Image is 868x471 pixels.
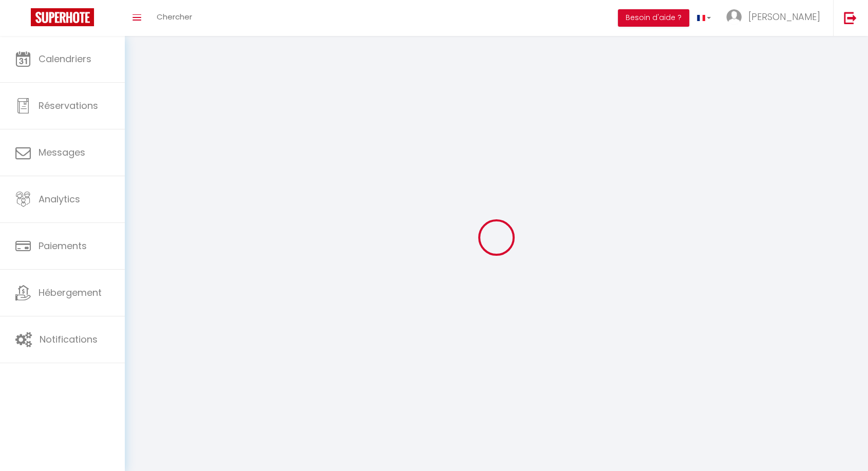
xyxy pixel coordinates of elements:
[157,11,192,22] span: Chercher
[748,10,820,23] span: [PERSON_NAME]
[844,11,857,24] img: logout
[31,8,94,26] img: Super Booking
[39,146,85,159] span: Messages
[39,286,102,299] span: Hébergement
[40,333,98,346] span: Notifications
[39,52,91,65] span: Calendriers
[618,9,689,27] button: Besoin d'aide ?
[39,99,98,112] span: Réservations
[39,239,87,252] span: Paiements
[8,4,39,35] button: Ouvrir le widget de chat LiveChat
[726,9,742,25] img: ...
[39,193,80,205] span: Analytics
